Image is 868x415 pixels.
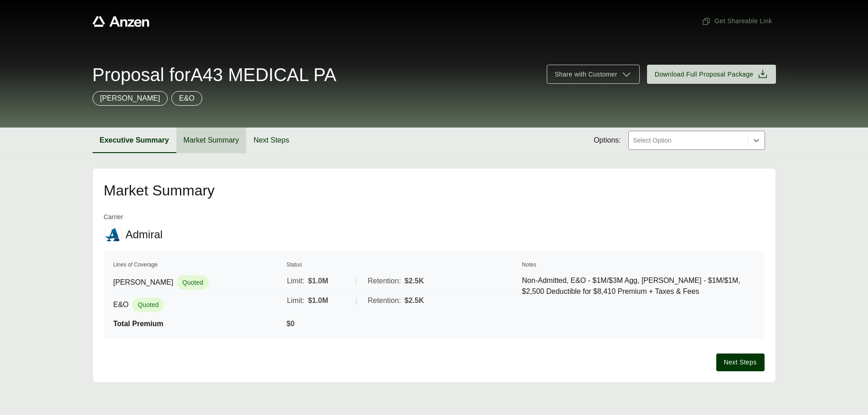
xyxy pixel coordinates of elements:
[547,65,639,84] button: Share with Customer
[92,16,149,27] a: Anzen website
[104,183,765,198] h2: Market Summary
[179,93,195,104] p: E&O
[655,70,754,79] span: Download Full Proposal Package
[522,260,755,269] th: Notes
[698,13,776,30] button: Get Shareable Link
[92,66,337,84] span: Proposal for A43 MEDICAL PA
[132,297,164,312] span: Quoted
[92,128,176,153] button: Executive Summary
[716,354,765,371] button: Next Steps
[126,228,163,241] span: Admiral
[308,276,328,287] span: $1.0M
[702,16,772,26] span: Get Shareable Link
[724,358,757,367] span: Next Steps
[287,320,295,328] span: $0
[368,276,401,287] span: Retention:
[176,128,247,153] button: Market Summary
[594,135,621,146] span: Options:
[104,226,122,243] img: Admiral
[113,320,164,328] span: Total Premium
[113,277,174,288] span: [PERSON_NAME]
[177,275,209,290] span: Quoted
[287,295,304,306] span: Limit:
[308,295,328,306] span: $1.0M
[287,276,304,287] span: Limit:
[405,295,424,306] span: $2.5K
[555,70,617,79] span: Share with Customer
[647,65,776,84] button: Download Full Proposal Package
[113,260,284,269] th: Lines of Coverage
[100,93,160,104] p: [PERSON_NAME]
[355,277,357,285] span: |
[405,276,424,287] span: $2.5K
[113,299,129,310] span: E&O
[355,297,357,304] span: |
[246,128,296,153] button: Next Steps
[368,295,401,306] span: Retention:
[522,275,755,297] p: Non-Admitted, E&O - $1M/$3M Agg, [PERSON_NAME] - $1M/$1M, $2,500 Deductible for $8,410 Premium + ...
[286,260,520,269] th: Status
[104,212,163,222] span: Carrier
